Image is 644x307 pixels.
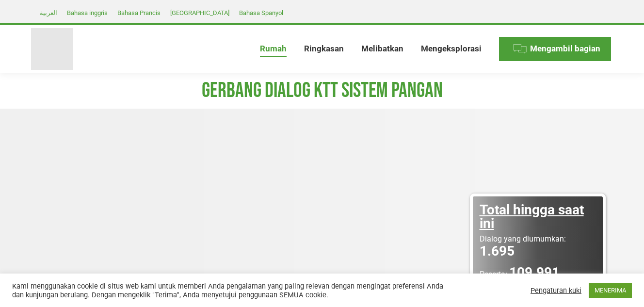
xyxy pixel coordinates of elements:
[304,44,344,53] font: Ringkasan
[480,266,596,280] a: Peserta: 109.991
[117,9,161,16] font: Bahasa Prancis
[480,234,566,243] font: Dialog yang diumumkan:
[239,9,283,16] font: Bahasa Spanyol
[421,44,482,53] font: Mengeksplorasi
[62,6,113,18] a: Bahasa inggris
[12,282,443,299] font: Kami menggunakan cookie di situs web kami untuk memberi Anda pengalaman yang paling relevan denga...
[361,44,403,53] font: Melibatkan
[480,270,507,279] font: Peserta:
[202,78,443,103] font: GERBANG DIALOG KTT SISTEM PANGAN
[480,243,515,259] font: 1.695
[35,6,62,18] a: العربية
[40,9,57,16] font: العربية
[260,44,287,53] font: Rumah
[31,28,73,70] img: Dialog KTT Sistem Pangan
[67,9,108,16] font: Bahasa inggris
[513,42,527,56] img: Ikon menu
[595,287,626,294] font: MENERIMA
[531,286,581,295] a: Pengaturan kuki
[234,6,288,18] a: Bahasa Spanyol
[170,9,229,16] font: [GEOGRAPHIC_DATA]
[113,6,165,18] a: Bahasa Prancis
[165,6,234,18] a: [GEOGRAPHIC_DATA]
[480,202,584,231] font: Total hingga saat ini
[480,234,596,259] a: Dialog yang diumumkan: 1.695
[589,283,632,298] a: MENERIMA
[509,264,560,280] font: 109.991
[530,44,600,53] font: Mengambil bagian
